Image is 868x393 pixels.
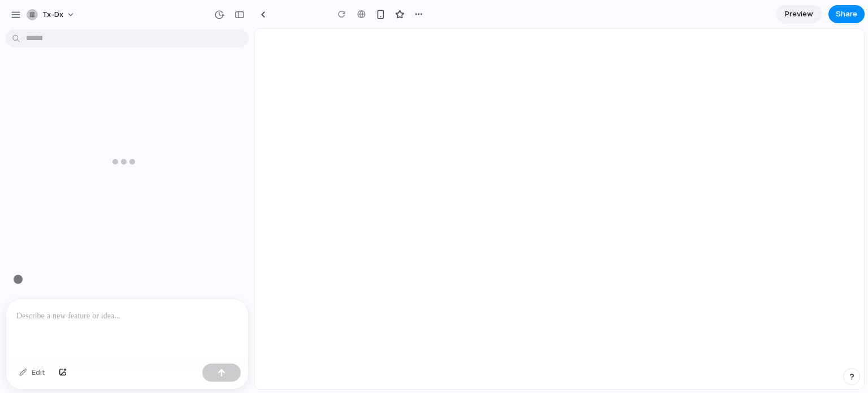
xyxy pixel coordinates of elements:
span: tx-dx [42,9,63,20]
a: Preview [776,5,822,23]
button: tx-dx [22,6,81,24]
span: Preview [785,8,813,20]
button: Share [828,5,865,23]
span: Share [836,8,857,20]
